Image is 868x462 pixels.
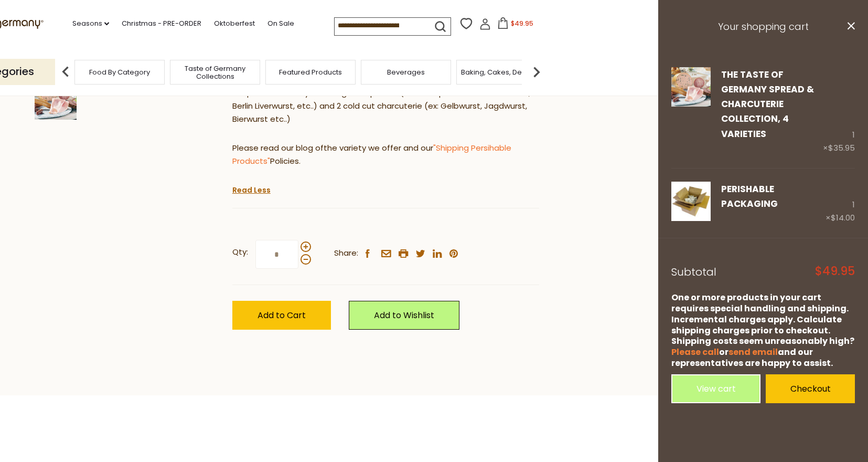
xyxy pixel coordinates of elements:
[214,18,255,29] a: Oktoberfest
[232,301,331,330] button: Add to Cart
[815,266,855,277] span: $49.95
[349,301,459,330] a: Add to Wishlist
[671,265,716,279] span: Subtotal
[766,374,855,403] a: Checkout
[721,68,814,140] a: The Taste of Germany Spread & Charcuterie Collection, 4 varieties
[828,142,855,153] span: $35.95
[55,61,76,82] img: previous arrow
[122,18,201,29] a: Christmas - PRE-ORDER
[35,78,77,120] img: The Taste of Germany Spread & Charcuterie Collection, 4 varieties
[671,182,711,225] a: PERISHABLE Packaging
[255,240,298,269] input: Qty:
[671,67,711,155] a: The Taste of Germany Spread & Charcuterie Collection, 4 varieties
[267,18,294,29] a: On Sale
[493,17,538,33] button: $49.95
[232,73,539,126] p: Try our German charcuterie collection to explore four different flavors of unique German-style sa...
[826,182,855,225] div: 1 ×
[72,18,109,29] a: Seasons
[511,19,533,28] span: $49.95
[232,246,248,259] strong: Qty:
[728,346,778,358] a: send email
[334,247,358,260] span: Share:
[671,346,719,358] a: Please call
[831,212,855,223] span: $14.00
[526,61,547,82] img: next arrow
[173,65,257,80] a: Taste of Germany Collections
[823,67,855,155] div: 1 ×
[258,309,306,321] span: Add to Cart
[671,67,711,107] img: The Taste of Germany Spread & Charcuterie Collection, 4 varieties
[671,182,711,221] img: PERISHABLE Packaging
[721,183,778,210] a: PERISHABLE Packaging
[232,142,539,168] p: Please read our blog ofthe variety we offer and our Policies.
[387,68,425,76] a: Beverages
[232,185,271,195] a: Read Less
[671,374,760,403] a: View cart
[671,292,855,369] div: One or more products in your cart requires special handling and shipping. Incremental charges app...
[89,68,150,76] a: Food By Category
[279,68,342,76] a: Featured Products
[461,68,542,76] a: Baking, Cakes, Desserts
